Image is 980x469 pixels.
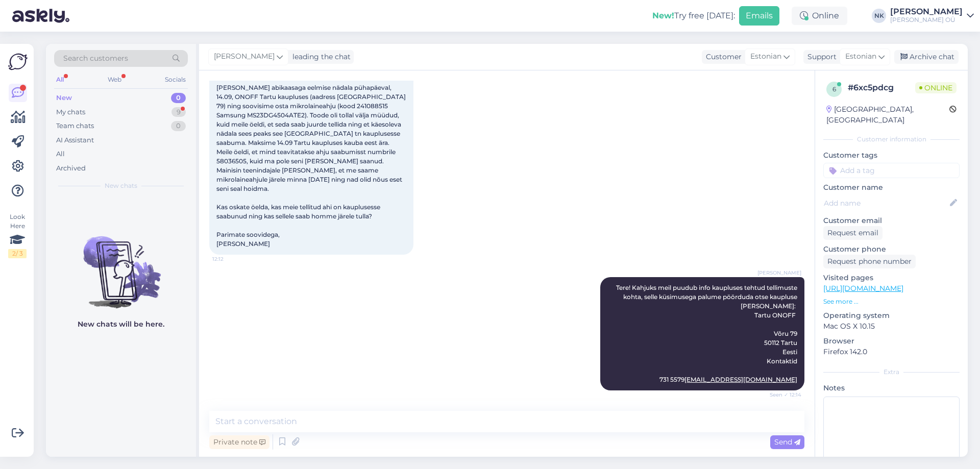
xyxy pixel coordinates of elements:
span: 6 [832,85,836,93]
span: New chats [105,181,137,190]
p: Customer name [823,182,960,193]
div: My chats [56,107,85,117]
div: Support [803,52,837,62]
p: See more ... [823,297,960,306]
img: Askly Logo [8,52,28,71]
div: Archived [56,163,86,174]
span: [PERSON_NAME] [757,269,801,277]
span: Estonian [750,51,781,62]
p: Customer phone [823,244,960,255]
div: All [56,149,65,159]
span: [PERSON_NAME] [214,51,275,62]
div: 2 / 3 [8,249,27,258]
p: Operating system [823,310,960,321]
div: 0 [171,121,186,131]
p: Notes [823,383,960,393]
p: Customer tags [823,150,960,161]
div: Customer [702,52,742,62]
img: No chats [46,218,196,310]
div: Private note [209,435,269,449]
span: Search customers [63,53,128,64]
input: Add a tag [823,163,960,178]
p: Browser [823,336,960,347]
span: Tere! Kahjuks meil puudub info kaupluses tehtud tellimuste kohta, selle küsimusega palume pöördud... [616,284,799,383]
div: 0 [171,93,186,103]
p: Customer email [823,215,960,226]
div: Try free [DATE]: [652,10,735,22]
p: Mac OS X 10.15 [823,321,960,332]
span: 12:12 [212,255,251,263]
b: New! [652,11,674,20]
span: Online [915,82,957,93]
a: [URL][DOMAIN_NAME] [823,284,903,293]
div: Customer information [823,135,960,144]
input: Add name [824,198,948,209]
div: Online [792,7,847,25]
span: Send [774,437,800,447]
p: Firefox 142.0 [823,347,960,357]
div: Web [106,73,124,86]
a: [EMAIL_ADDRESS][DOMAIN_NAME] [684,376,797,383]
div: Team chats [56,121,94,131]
span: Seen ✓ 12:14 [763,391,801,399]
div: Extra [823,367,960,377]
div: leading the chat [288,52,351,62]
div: Archive chat [894,50,959,64]
div: AI Assistant [56,135,94,145]
div: Request phone number [823,255,916,268]
p: New chats will be here. [78,319,164,330]
p: Visited pages [823,273,960,283]
div: [PERSON_NAME] [890,8,963,16]
div: Request email [823,226,883,240]
div: Socials [163,73,188,86]
div: All [54,73,66,86]
div: NK [872,9,886,23]
a: [PERSON_NAME][PERSON_NAME] OÜ [890,8,974,24]
div: [PERSON_NAME] OÜ [890,16,963,24]
span: Estonian [845,51,876,62]
button: Emails [739,6,779,26]
div: Look Here [8,212,27,258]
div: # 6xc5pdcg [848,82,915,94]
div: New [56,93,72,103]
div: 9 [171,107,186,117]
div: [GEOGRAPHIC_DATA], [GEOGRAPHIC_DATA] [826,104,949,126]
